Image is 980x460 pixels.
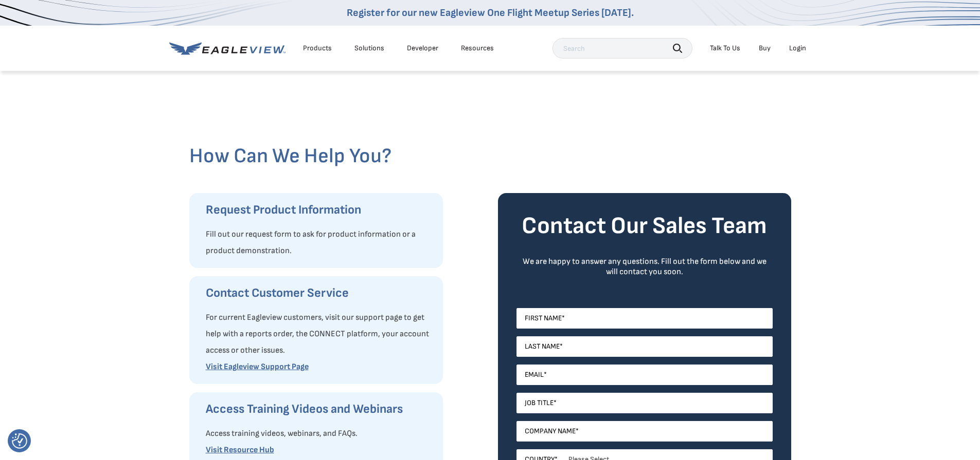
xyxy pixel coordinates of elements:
div: Login [789,44,806,53]
img: Revisit consent button [12,433,27,449]
input: Search [553,38,692,59]
p: For current Eagleview customers, visit our support page to get help with a reports order, the CON... [206,310,433,359]
div: Products [303,44,332,53]
h2: How Can We Help You? [189,144,791,168]
p: Fill out our request form to ask for product information or a product demonstration. [206,226,433,259]
a: Buy [759,44,771,53]
a: Developer [407,44,438,53]
a: Visit Eagleview Support Page [206,362,309,372]
div: Resources [461,44,494,53]
a: Register for our new Eagleview One Flight Meetup Series [DATE]. [347,7,634,19]
strong: Contact Our Sales Team [522,212,767,240]
h3: Contact Customer Service [206,285,433,301]
h3: Access Training Videos and Webinars [206,401,433,417]
a: Visit Resource Hub [206,445,274,455]
div: We are happy to answer any questions. Fill out the form below and we will contact you soon. [516,257,773,277]
div: Solutions [354,44,384,53]
p: Access training videos, webinars, and FAQs. [206,426,433,442]
button: Consent Preferences [12,433,27,449]
div: Talk To Us [710,44,740,53]
h3: Request Product Information [206,202,433,218]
